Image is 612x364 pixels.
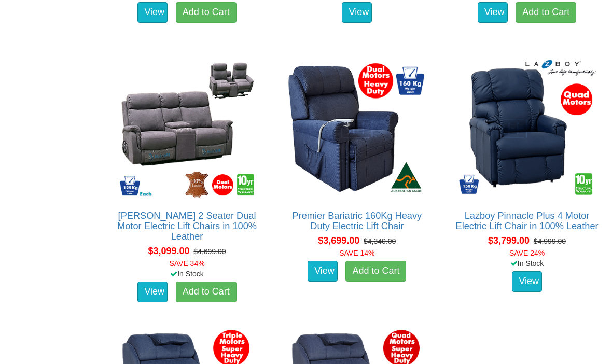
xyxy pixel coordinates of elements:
font: SAVE 34% [169,260,204,268]
img: Dalton 2 Seater Dual Motor Electric Lift Chairs in 100% Leather [116,58,259,201]
a: View [512,272,542,292]
del: $4,340.00 [364,237,396,246]
img: Lazboy Pinnacle Plus 4 Motor Electric Lift Chair in 100% Leather [455,58,599,201]
a: View [137,282,168,303]
a: Add to Cart [345,261,406,282]
font: SAVE 24% [509,249,545,258]
div: In Stock [448,259,606,269]
a: Lazboy Pinnacle Plus 4 Motor Electric Lift Chair in 100% Leather [456,211,599,232]
a: View [308,261,338,282]
a: Add to Cart [516,3,576,23]
a: View [342,3,372,23]
a: Add to Cart [176,282,237,303]
a: Premier Bariatric 160Kg Heavy Duty Electric Lift Chair [292,211,422,232]
del: $4,699.00 [193,248,226,256]
del: $4,999.00 [534,237,566,246]
a: [PERSON_NAME] 2 Seater Dual Motor Electric Lift Chairs in 100% Leather [117,211,257,242]
a: View [478,3,508,23]
span: $3,099.00 [148,246,189,257]
span: $3,699.00 [318,236,359,246]
span: $3,799.00 [488,236,530,246]
font: SAVE 14% [339,249,374,258]
a: Add to Cart [176,3,237,23]
a: View [137,3,168,23]
img: Premier Bariatric 160Kg Heavy Duty Electric Lift Chair [285,58,428,201]
div: In Stock [108,269,267,279]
